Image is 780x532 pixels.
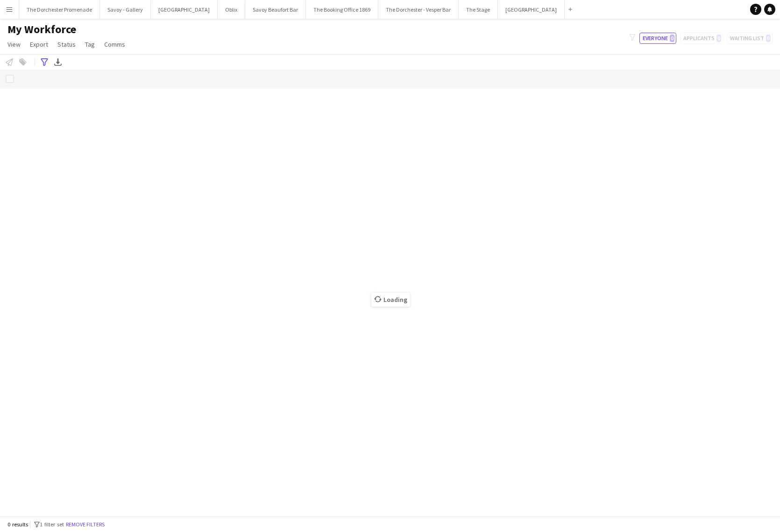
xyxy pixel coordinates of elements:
[64,519,106,530] button: Remove filters
[57,40,76,49] span: Status
[100,38,129,50] a: Comms
[306,0,378,19] button: The Booking Office 1869
[40,521,64,528] span: 1 filter set
[670,35,674,42] span: 0
[100,0,151,19] button: Savoy - Gallery
[4,38,24,50] a: View
[81,38,99,50] a: Tag
[378,0,459,19] button: The Dorchester - Vesper Bar
[85,40,95,49] span: Tag
[54,38,79,50] a: Status
[151,0,218,19] button: [GEOGRAPHIC_DATA]
[104,40,125,49] span: Comms
[218,0,245,19] button: Oblix
[7,40,21,49] span: View
[52,56,64,68] app-action-btn: Export XLSX
[639,33,676,44] button: Everyone0
[19,0,100,19] button: The Dorchester Promenade
[26,38,52,50] a: Export
[371,293,410,307] span: Loading
[7,22,76,36] span: My Workforce
[39,56,50,68] app-action-btn: Advanced filters
[30,40,48,49] span: Export
[459,0,498,19] button: The Stage
[498,0,565,19] button: [GEOGRAPHIC_DATA]
[245,0,306,19] button: Savoy Beaufort Bar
